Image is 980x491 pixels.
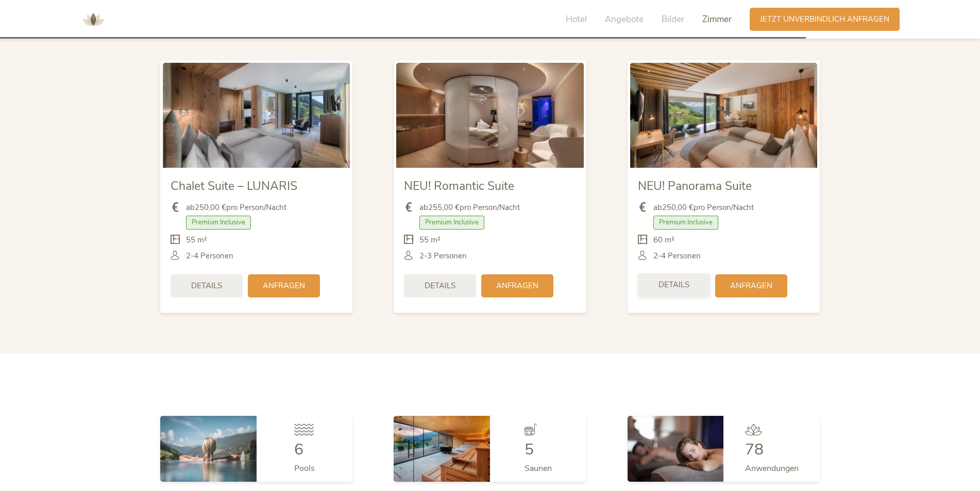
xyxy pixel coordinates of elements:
[419,202,520,213] span: ab pro Person/Nacht
[163,63,350,168] img: Chalet Suite – LUNARIS
[658,279,689,290] span: Details
[396,63,583,168] img: NEU! Romantic Suite
[186,202,286,213] span: ab pro Person/Nacht
[419,235,441,246] span: 55 m²
[630,63,817,168] img: NEU! Panorama Suite
[653,235,674,246] span: 60 m²
[525,463,552,474] span: Saunen
[653,202,754,213] span: ab pro Person/Nacht
[662,202,694,213] b: 250,00 €
[745,439,764,460] span: 78
[419,251,467,261] span: 2-3 Personen
[428,202,460,213] b: 255,00 €
[78,4,109,35] img: AMONTI & LUNARIS Wellnessresort
[263,280,305,291] span: Anfragen
[186,216,251,229] span: Premium Inclusive
[294,439,303,460] span: 6
[186,235,207,246] span: 55 m²
[425,280,455,291] span: Details
[566,13,587,25] span: Hotel
[171,178,297,194] span: Chalet Suite – LUNARIS
[186,251,233,261] span: 2-4 Personen
[419,216,484,229] span: Premium Inclusive
[730,280,772,291] span: Anfragen
[605,13,644,25] span: Angebote
[760,14,889,25] span: Jetzt unverbindlich anfragen
[525,439,534,460] span: 5
[195,202,226,213] b: 250,00 €
[653,216,718,229] span: Premium Inclusive
[404,178,514,194] span: NEU! Romantic Suite
[653,251,701,261] span: 2-4 Personen
[662,13,684,25] span: Bilder
[638,178,752,194] span: NEU! Panorama Suite
[294,463,315,474] span: Pools
[702,13,732,25] span: Zimmer
[191,280,222,291] span: Details
[496,280,538,291] span: Anfragen
[745,463,799,474] span: Anwendungen
[78,15,109,23] a: AMONTI & LUNARIS Wellnessresort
